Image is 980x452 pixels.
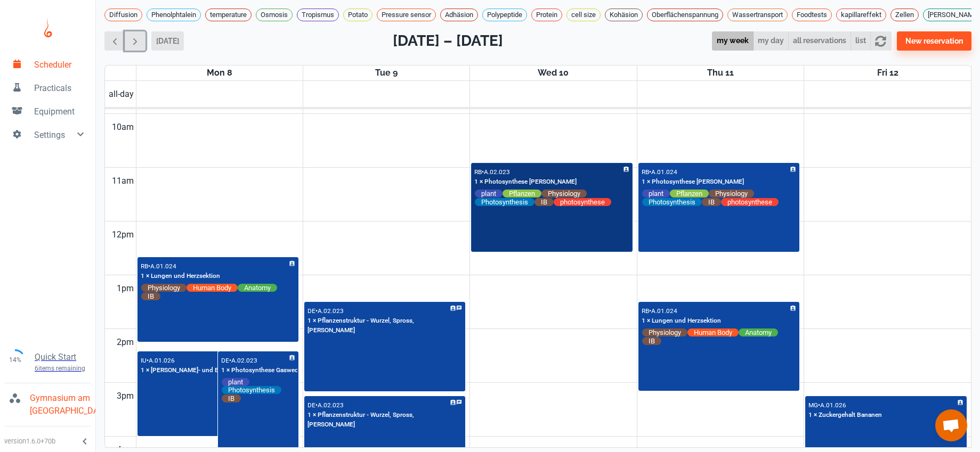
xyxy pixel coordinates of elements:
[307,316,463,335] p: 1 × Pflanzenstruktur - Wurzel, Spross, [PERSON_NAME]
[642,177,744,187] p: 1 × Photosynthese [PERSON_NAME]
[256,9,293,21] div: Osmosis
[739,328,778,337] span: Anatomy
[475,189,503,198] span: plant
[605,10,642,20] span: Kohäsion
[482,9,527,21] div: Polypeptide
[705,65,736,80] a: September 11, 2025
[541,189,587,198] span: Physiology
[642,198,702,207] span: Photosynthesis
[125,31,145,51] button: Next week
[343,9,372,21] div: Potato
[151,31,184,51] button: [DATE]
[483,10,527,20] span: Polypeptide
[792,9,832,21] div: Foodtests
[231,357,257,364] p: A.02.023
[307,307,318,315] p: DE •
[115,383,136,409] div: 3pm
[788,31,851,51] button: all reservations
[150,262,176,270] p: A.01.024
[890,9,919,21] div: Zellen
[687,328,739,337] span: Human Body
[141,357,149,364] p: IU •
[642,189,670,198] span: plant
[820,401,846,409] p: A.01.026
[238,283,277,292] span: Anatomy
[104,31,125,51] button: Previous week
[141,283,187,292] span: Physiology
[534,198,554,207] span: IB
[651,168,677,176] p: A.01.024
[875,65,901,80] a: September 12, 2025
[297,10,338,20] span: Tropismus
[712,31,754,51] button: my week
[536,65,571,80] a: September 10, 2025
[141,366,269,375] p: 1 × [PERSON_NAME]- und Blutdruckmessung
[441,10,477,20] span: Adhäsion
[503,189,541,198] span: Pflanzen
[147,10,200,20] span: Phenolphtalein
[373,65,400,80] a: September 9, 2025
[307,410,463,430] p: 1 × Pflanzenstruktur - Wurzel, Spross, [PERSON_NAME]
[792,10,831,20] span: Foodtests
[115,275,136,302] div: 1pm
[647,10,723,20] span: Oberflächenspannung
[753,31,789,51] button: my day
[206,10,251,20] span: temperature
[605,9,643,21] div: Kohäsion
[222,394,241,403] span: IB
[221,366,310,375] p: 1 × Photosynthese Gaswechsel
[110,221,136,248] div: 12pm
[377,9,436,21] div: Pressure sensor
[721,198,779,207] span: photosynthese
[531,9,562,21] div: Protein
[221,357,231,364] p: DE •
[554,198,611,207] span: photosynthese
[484,168,510,176] p: A.02.023
[222,385,281,395] span: Photosynthesis
[728,10,787,20] span: Wassertransport
[808,401,820,409] p: MG •
[256,10,292,20] span: Osmosis
[897,31,971,51] button: New reservation
[474,177,577,187] p: 1 × Photosynthese [PERSON_NAME]
[205,65,234,80] a: September 8, 2025
[393,30,503,52] h2: [DATE] – [DATE]
[318,307,344,315] p: A.02.023
[837,10,886,20] span: kapillareffekt
[727,9,788,21] div: Wassertransport
[141,272,220,281] p: 1 × Lungen und Herzsektion
[670,189,709,198] span: Pflanzen
[110,114,136,141] div: 10am
[851,31,871,51] button: list
[110,168,136,194] div: 11am
[104,9,142,21] div: Diffusion
[642,168,651,176] p: RB •
[205,9,252,21] div: temperature
[474,168,484,176] p: RB •
[642,307,651,315] p: RB •
[344,10,372,20] span: Potato
[318,401,344,409] p: A.02.023
[566,9,601,21] div: cell size
[642,336,661,346] span: IB
[567,10,600,20] span: cell size
[642,328,687,337] span: Physiology
[808,410,882,420] p: 1 × Zuckergehalt Bananen
[297,9,339,21] div: Tropismus
[836,9,886,21] div: kapillareffekt
[141,262,150,270] p: RB •
[105,10,142,20] span: Diffusion
[475,198,534,207] span: Photosynthesis
[149,357,175,364] p: A.01.026
[187,283,238,292] span: Human Body
[651,307,677,315] p: A.01.024
[440,9,478,21] div: Adhäsion
[115,329,136,356] div: 2pm
[702,198,721,207] span: IB
[642,316,721,326] p: 1 × Lungen und Herzsektion
[935,409,967,441] a: Chat öffnen
[141,292,160,301] span: IB
[147,9,201,21] div: Phenolphtalein
[222,377,249,387] span: plant
[107,88,136,101] span: all-day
